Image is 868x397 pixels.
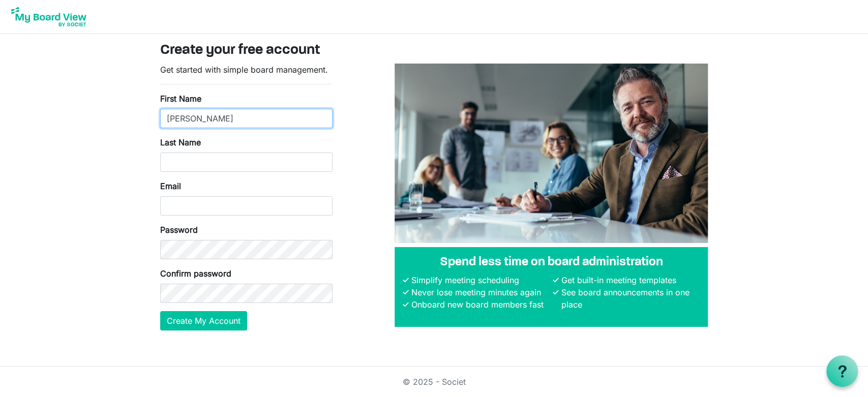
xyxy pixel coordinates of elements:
[160,136,201,148] label: Last Name
[160,267,231,280] label: Confirm password
[403,377,466,387] a: © 2025 - Societ
[160,42,708,59] h3: Create your free account
[160,180,181,192] label: Email
[558,274,700,286] li: Get built-in meeting templates
[403,255,700,270] h4: Spend less time on board administration
[395,64,708,243] img: A photograph of board members sitting at a table
[160,311,247,330] button: Create My Account
[160,65,328,75] span: Get started with simple board management.
[409,274,550,286] li: Simplify meeting scheduling
[409,298,550,311] li: Onboard new board members fast
[160,93,201,105] label: First Name
[160,224,198,236] label: Password
[8,4,89,29] img: My Board View Logo
[409,286,550,298] li: Never lose meeting minutes again
[558,286,700,311] li: See board announcements in one place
